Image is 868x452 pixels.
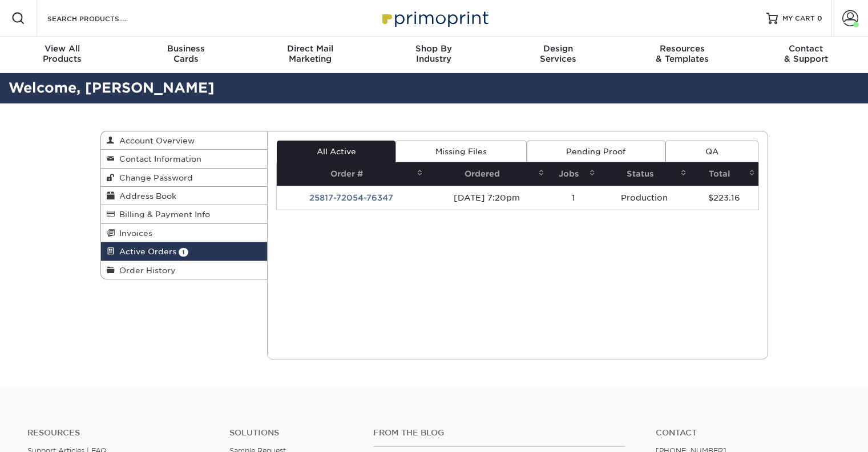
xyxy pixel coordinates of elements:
a: Billing & Payment Info [101,205,268,223]
img: Primoprint [377,6,491,30]
span: Resources [620,43,744,54]
span: Design [496,43,620,54]
th: Jobs [548,162,599,186]
div: & Templates [620,43,744,64]
span: Active Orders [115,247,176,256]
div: Services [496,43,620,64]
td: $223.16 [690,186,758,210]
a: Resources& Templates [620,37,744,73]
span: Business [124,43,248,54]
a: Active Orders 1 [101,242,268,261]
div: Industry [372,43,496,64]
span: 1 [179,248,188,257]
a: QA [665,141,758,162]
th: Ordered [426,162,548,186]
th: Status [599,162,690,186]
a: All Active [277,141,395,162]
a: Contact [656,428,841,438]
span: Billing & Payment Info [115,210,210,219]
td: 25817-72054-76347 [277,186,426,210]
a: Missing Files [395,141,526,162]
a: Shop ByIndustry [372,37,496,73]
a: Account Overview [101,131,268,150]
div: Marketing [248,43,372,64]
a: Contact Information [101,150,268,168]
span: Invoices [115,229,152,238]
span: Order History [115,266,176,275]
span: Direct Mail [248,43,372,54]
h4: Solutions [229,428,357,438]
h4: From the Blog [373,428,625,438]
a: Pending Proof [527,141,665,162]
a: Change Password [101,169,268,187]
div: Cards [124,43,248,64]
th: Total [690,162,758,186]
a: Contact& Support [744,37,868,73]
td: Production [599,186,690,210]
span: Contact Information [115,154,201,163]
span: Account Overview [115,136,195,145]
span: Shop By [372,43,496,54]
td: 1 [548,186,599,210]
a: DesignServices [496,37,620,73]
a: Address Book [101,187,268,205]
span: 0 [817,14,822,22]
th: Order # [277,162,426,186]
span: Address Book [115,191,176,201]
span: Change Password [115,173,193,182]
a: Order History [101,261,268,279]
span: MY CART [782,14,815,23]
div: & Support [744,43,868,64]
a: Direct MailMarketing [248,37,372,73]
a: Invoices [101,224,268,242]
span: Contact [744,43,868,54]
a: BusinessCards [124,37,248,73]
h4: Resources [27,428,212,438]
td: [DATE] 7:20pm [426,186,548,210]
input: SEARCH PRODUCTS..... [46,11,158,25]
